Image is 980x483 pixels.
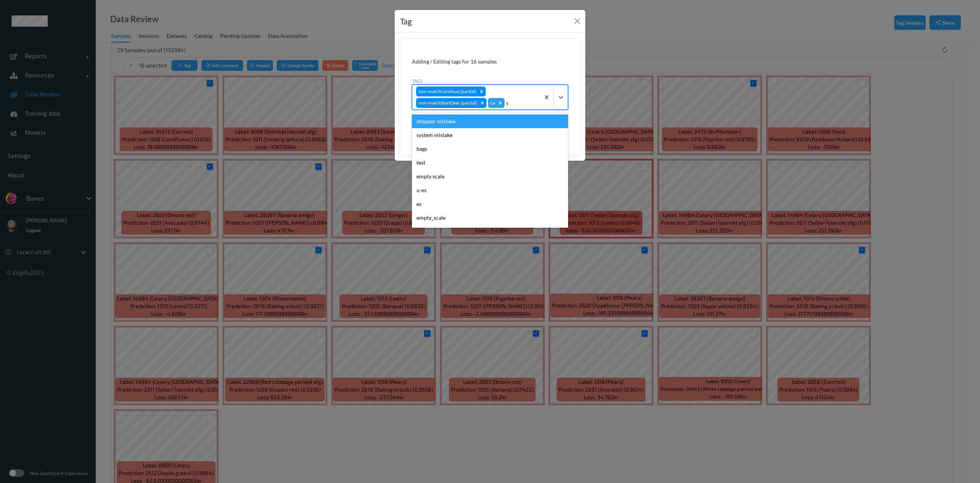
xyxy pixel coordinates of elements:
[412,225,568,238] div: as-no
[412,156,568,170] div: test
[478,98,487,108] div: Remove non-matchStartOver (partial)
[477,86,486,96] div: Remove non-matchContinue (partial)
[412,142,568,156] div: bags
[412,114,568,128] div: shopper mistake
[412,58,568,65] div: Adding / Editing tags for 16 samples
[412,197,568,211] div: es
[400,15,412,28] div: Tag
[496,98,505,108] div: Remove ca
[416,98,478,108] div: non-matchStartOver (partial)
[412,183,568,197] div: u-es
[412,170,568,183] div: empty scale
[412,211,568,225] div: empty_scale
[572,16,583,26] button: Close
[412,128,568,142] div: system mistake
[412,77,423,84] label: Tags
[488,98,496,108] div: ca
[416,86,477,96] div: non-matchContinue (partial)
